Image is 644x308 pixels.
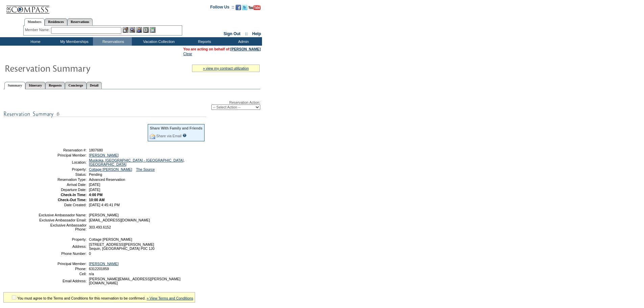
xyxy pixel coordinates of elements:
a: Muskoka, [GEOGRAPHIC_DATA] - [GEOGRAPHIC_DATA], [GEOGRAPHIC_DATA] [89,158,185,166]
td: Exclusive Ambassador Name: [38,213,87,217]
span: 0 [89,252,91,256]
span: [PERSON_NAME] [89,213,119,217]
td: Property: [38,167,87,171]
span: Pending [89,172,102,176]
img: b_calculator.gif [150,27,156,33]
img: b_edit.gif [123,27,128,33]
td: Date Created: [38,203,87,207]
a: » View Terms and Conditions [147,296,193,300]
span: Cottage [PERSON_NAME] [89,237,132,241]
span: 10:00 AM [89,198,104,202]
td: Property: [38,237,87,241]
td: Reports [184,37,223,46]
a: Summary [4,82,25,89]
td: Phone: [38,267,87,271]
td: Cell: [38,272,87,276]
td: Email Address: [38,277,87,285]
span: [DATE] [89,188,100,192]
a: Reservations [67,18,93,25]
td: Home [15,37,54,46]
img: Follow us on Twitter [242,5,247,10]
td: My Memberships [54,37,93,46]
span: 303.493.6152 [89,225,111,229]
span: [PERSON_NAME][EMAIL_ADDRESS][PERSON_NAME][DOMAIN_NAME] [89,277,181,285]
td: Phone Number: [38,252,87,256]
input: What is this? [183,134,187,137]
span: :: [245,31,248,36]
a: The Source [136,167,155,171]
span: [DATE] 4:45:41 PM [89,203,120,207]
a: [PERSON_NAME] [231,47,261,51]
div: Reservation Action: [3,100,260,110]
td: Vacation Collection [132,37,184,46]
a: Follow us on Twitter [242,7,247,11]
td: Reservation Type: [38,177,87,182]
td: Admin [223,37,262,46]
img: Impersonate [136,27,142,33]
span: 4:00 PM [89,193,102,197]
a: Help [252,31,261,36]
a: Share via Email [156,134,182,138]
img: Subscribe to our YouTube Channel [248,5,261,10]
a: Clear [183,52,192,56]
span: [STREET_ADDRESS][PERSON_NAME] Sequin, [GEOGRAPHIC_DATA] P0C 1J0 [89,242,154,251]
span: [EMAIL_ADDRESS][DOMAIN_NAME] [89,218,150,222]
img: Reservations [143,27,149,33]
a: Itinerary [25,82,45,89]
img: subTtlResSummary.gif [3,110,206,118]
td: Reservation #: [38,148,87,152]
a: [PERSON_NAME] [89,153,119,157]
span: 6312201859 [89,267,109,271]
a: [PERSON_NAME] [89,262,119,266]
strong: Check-In Time: [61,193,87,197]
div: Member Name: [25,27,51,33]
a: Concierge [65,82,86,89]
span: n/a [89,272,94,276]
a: Detail [87,82,102,89]
a: Subscribe to our YouTube Channel [248,7,261,11]
span: [DATE] [89,183,100,187]
img: View [129,27,135,33]
a: Residences [45,18,67,25]
td: Status: [38,172,87,176]
span: Advanced Reservation [89,177,125,182]
td: Exclusive Ambassador Phone: [38,223,87,231]
strong: Check-Out Time: [58,198,87,202]
span: You are acting on behalf of: [183,47,261,51]
span: 1807680 [89,148,103,152]
td: Arrival Date: [38,183,87,187]
img: Reservaton Summary [4,61,140,75]
a: Become our fan on Facebook [236,7,241,11]
td: Principal Member: [38,153,87,157]
td: Exclusive Ambassador Email: [38,218,87,222]
td: Address: [38,242,87,251]
div: Share With Family and Friends [150,126,202,130]
td: Reservations [93,37,132,46]
td: Departure Date: [38,188,87,192]
a: Cottage [PERSON_NAME] [89,167,132,171]
a: Sign Out [223,31,240,36]
td: Follow Us :: [210,4,234,12]
td: Location: [38,158,87,166]
img: Become our fan on Facebook [236,5,241,10]
a: Members [24,18,45,26]
span: You must agree to the Terms and Conditions for this reservation to be confirmed. [17,296,146,300]
a: Requests [45,82,65,89]
td: Principal Member: [38,262,87,266]
a: » view my contract utilization [203,66,249,70]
